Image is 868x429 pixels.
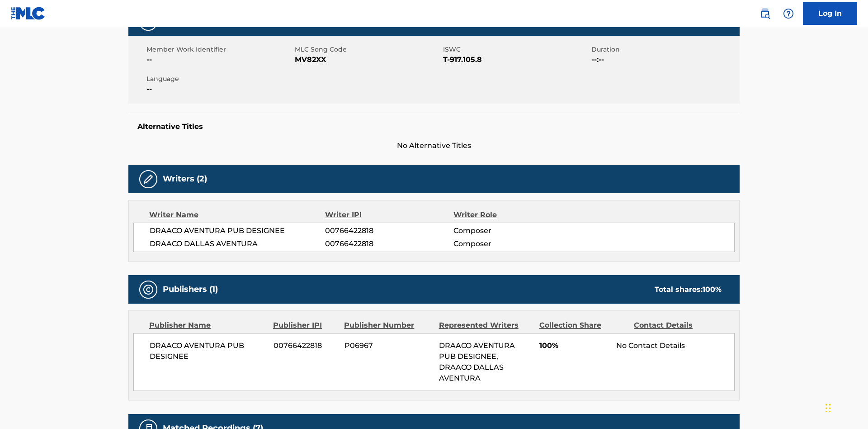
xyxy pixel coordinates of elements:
[325,238,453,249] span: 00766422818
[634,320,722,331] div: Contact Details
[146,54,292,65] span: --
[453,210,571,220] div: Writer Role
[823,386,868,429] iframe: Chat Widget
[439,341,515,382] span: DRAACO AVENTURA PUB DESIGNEE, DRAACO DALLAS AVENTURA
[539,320,627,331] div: Collection Share
[146,84,292,95] span: --
[325,210,454,220] div: Writer IPI
[295,45,441,54] span: MLC Song Code
[756,5,774,23] a: Public Search
[325,225,453,236] span: 00766422818
[163,174,207,184] h5: Writers (2)
[453,225,571,236] span: Composer
[655,284,722,295] div: Total shares:
[143,284,154,295] img: Publishers
[149,210,325,220] div: Writer Name
[146,45,292,54] span: Member Work Identifier
[274,340,338,351] span: 00766422818
[703,285,722,294] span: 100 %
[779,5,797,23] div: Help
[539,340,609,351] span: 100%
[439,320,533,331] div: Represented Writers
[11,7,46,20] img: MLC Logo
[146,74,292,84] span: Language
[591,45,737,54] span: Duration
[150,238,325,249] span: DRAACO DALLAS AVENTURA
[803,2,857,25] a: Log In
[128,140,740,151] span: No Alternative Titles
[591,54,737,65] span: --:--
[137,122,731,131] h5: Alternative Titles
[759,8,770,19] img: search
[273,320,337,331] div: Publisher IPI
[443,45,589,54] span: ISWC
[443,54,589,65] span: T-917.105.8
[150,340,267,362] span: DRAACO AVENTURA PUB DESIGNEE
[150,225,325,236] span: DRAACO AVENTURA PUB DESIGNEE
[453,238,571,249] span: Composer
[826,395,831,422] div: Drag
[149,320,266,331] div: Publisher Name
[163,284,218,295] h5: Publishers (1)
[143,174,154,185] img: Writers
[295,54,441,65] span: MV82XX
[616,340,734,351] div: No Contact Details
[783,8,794,19] img: help
[344,340,432,351] span: P06967
[344,320,432,331] div: Publisher Number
